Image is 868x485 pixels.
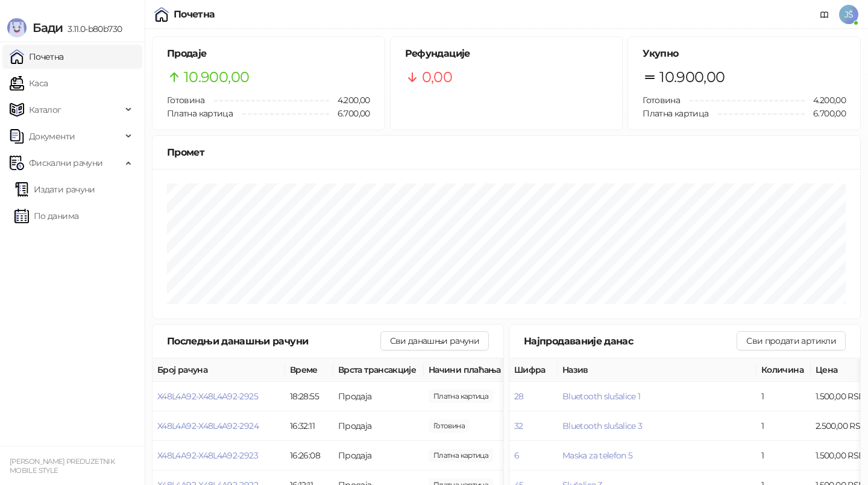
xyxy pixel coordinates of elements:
[157,391,258,402] button: X48L4A92-X48L4A92-2925
[422,66,452,89] span: 0,00
[333,382,424,411] td: Продаја
[429,449,493,462] span: 1.200,00
[167,145,846,160] div: Промет
[329,94,370,107] span: 4.200,00
[10,45,64,69] a: Почетна
[562,450,632,461] button: Maska za telefon 5
[33,21,63,35] span: Бади
[562,420,643,431] button: Bluetooth slušalice 3
[429,390,493,403] span: 1.500,00
[14,204,78,228] a: По данима
[29,98,61,122] span: Каталог
[167,95,204,106] span: Готовина
[643,108,708,119] span: Платна картица
[405,46,608,61] h5: Рефундације
[167,46,370,61] h5: Продаје
[157,450,258,461] button: X48L4A92-X48L4A92-2923
[333,411,424,441] td: Продаја
[562,391,641,402] button: Bluetooth slušalice 1
[167,334,380,349] div: Последњи данашњи рачуни
[285,441,333,471] td: 16:26:08
[329,107,370,120] span: 6.700,00
[839,5,858,24] span: JŠ
[157,420,259,431] button: X48L4A92-X48L4A92-2924
[424,358,544,382] th: Начини плаћања
[285,382,333,411] td: 18:28:55
[7,18,27,37] img: Logo
[10,457,115,475] small: [PERSON_NAME] PREDUZETNIK MOBILE STYLE
[756,441,811,471] td: 1
[643,46,846,61] h5: Укупно
[815,5,834,24] a: Документација
[333,358,424,382] th: Врста трансакције
[174,10,215,19] div: Почетна
[737,331,846,350] button: Сви продати артикли
[29,124,75,148] span: Документи
[285,411,333,441] td: 16:32:11
[429,419,470,433] span: 1.500,00
[756,411,811,441] td: 1
[63,24,122,34] span: 3.11.0-b80b730
[184,66,249,89] span: 10.900,00
[805,94,846,107] span: 4.200,00
[756,382,811,411] td: 1
[14,177,95,201] a: Издати рачуни
[805,107,846,120] span: 6.700,00
[333,441,424,471] td: Продаја
[643,95,680,106] span: Готовина
[285,358,333,382] th: Време
[514,420,523,431] button: 32
[380,331,489,350] button: Сви данашњи рачуни
[29,151,102,175] span: Фискални рачуни
[514,391,524,402] button: 28
[509,358,558,382] th: Шифра
[558,358,756,382] th: Назив
[524,334,737,349] div: Најпродаваније данас
[167,108,233,119] span: Платна картица
[756,358,811,382] th: Количина
[659,66,725,89] span: 10.900,00
[514,450,519,461] button: 6
[10,71,48,95] a: Каса
[153,358,285,382] th: Број рачуна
